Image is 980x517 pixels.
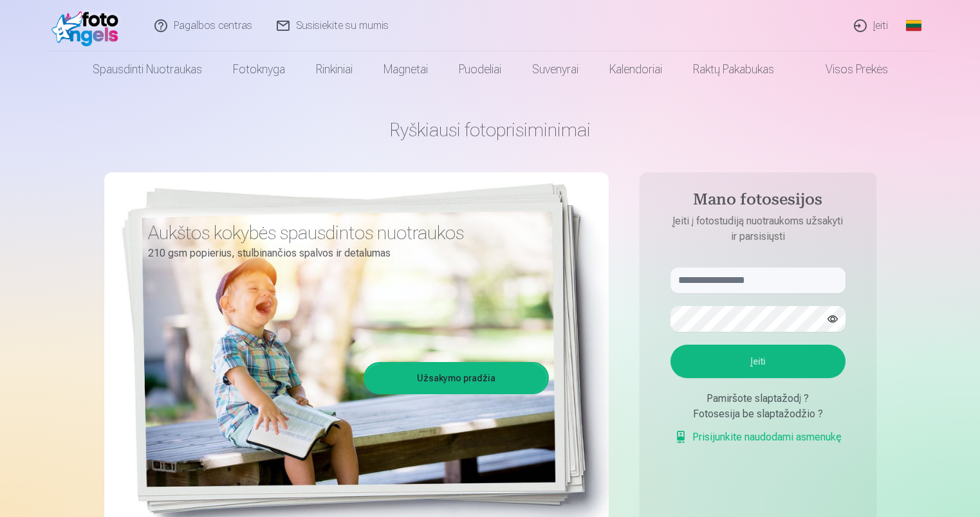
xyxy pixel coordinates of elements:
[670,345,846,378] button: Įeiti
[104,118,876,141] h1: Ryškiausi fotoprisiminimai
[658,190,858,213] h4: Mano fotosesijos
[670,391,846,406] div: Pamiršote slaptažodį ?
[368,51,443,87] a: Magnetai
[790,51,903,87] a: Visos prekės
[77,51,217,87] a: Spausdinti nuotraukas
[51,5,125,46] img: /fa2
[678,51,790,87] a: Raktų pakabukas
[594,51,678,87] a: Kalendoriai
[517,51,594,87] a: Suvenyrai
[365,364,547,392] a: Užsakymo pradžia
[674,430,842,445] a: Prisijunkite naudodami asmenukę
[148,244,539,262] p: 210 gsm popierius, stulbinančios spalvos ir detalumas
[217,51,300,87] a: Fotoknyga
[658,213,858,244] p: Įeiti į fotostudiją nuotraukoms užsakyti ir parsisiųsti
[300,51,368,87] a: Rinkiniai
[443,51,517,87] a: Puodeliai
[148,221,539,244] h3: Aukštos kokybės spausdintos nuotraukos
[670,406,846,422] div: Fotosesija be slaptažodžio ?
